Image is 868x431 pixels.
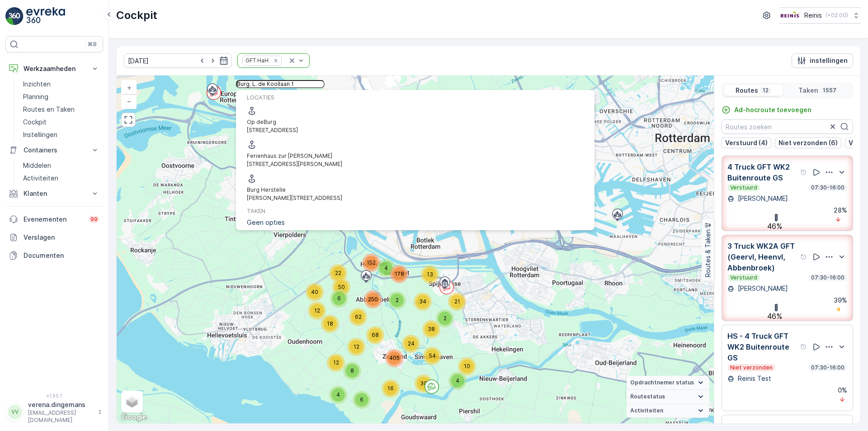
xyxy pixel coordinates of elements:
[247,118,298,126] span: Op de
[127,84,131,91] span: +
[236,90,594,231] ul: Menu
[311,289,318,295] span: 40
[19,172,103,185] a: Activiteiten
[727,331,798,363] p: HS - 4 Truck GFT WK2 Buitenroute GS
[247,194,342,202] p: [PERSON_NAME][STREET_ADDRESS]
[119,412,149,423] img: Google
[19,116,103,128] a: Cockpit
[247,126,298,134] p: [STREET_ADDRESS]
[5,228,103,246] a: Verslagen
[402,335,420,353] div: 24
[427,271,433,278] span: 13
[8,405,22,419] div: VV
[19,159,103,172] a: Middelen
[329,264,347,282] div: 22
[327,320,333,327] span: 18
[366,326,384,344] div: 68
[722,137,771,148] button: Verstuurd (4)
[88,41,97,48] p: ⌘B
[24,215,83,224] p: Evenementen
[736,194,788,203] p: [PERSON_NAME]
[122,81,136,95] a: In zoomen
[19,128,103,141] a: Instellingen
[19,103,103,116] a: Routes en Taken
[5,210,103,228] a: Evenementen99
[329,386,347,404] div: 4
[385,349,403,367] div: 405
[367,259,376,266] span: 152
[372,332,379,338] span: 68
[414,293,432,311] div: 34
[630,407,663,414] span: Activiteiten
[5,393,103,398] span: v 1.50.1
[124,53,232,68] input: dd/mm/yyyy
[24,64,85,73] p: Werkzaamheden
[90,216,98,223] p: 99
[377,259,395,277] div: 4
[387,385,394,392] span: 16
[389,355,400,361] span: 405
[834,206,847,215] p: 28 %
[5,60,103,78] button: Werkzaamheden
[116,8,157,23] p: Cockpit
[314,307,320,314] span: 12
[24,251,99,260] p: Documenten
[343,362,361,380] div: 8
[822,87,837,94] p: 1557
[5,400,103,424] button: VVverena.dingemans[EMAIL_ADDRESS][DOMAIN_NAME]
[792,53,853,68] button: instellingen
[321,315,339,333] div: 18
[422,320,440,338] div: 38
[630,379,694,386] span: Opdrachtnemer status
[448,372,467,390] div: 4
[353,391,371,409] div: 6
[24,146,85,155] p: Containers
[330,289,348,308] div: 6
[23,105,75,114] p: Routes en Taken
[28,409,93,424] p: [EMAIL_ADDRESS][DOMAIN_NAME]
[247,218,584,227] p: Geen opties
[119,412,149,423] a: Dit gebied openen in Google Maps (er wordt een nieuw venster geopend)
[271,57,281,64] div: Remove GFT HaH
[23,174,58,183] p: Activiteiten
[762,87,769,94] p: 12
[804,11,822,20] p: Reinis
[630,393,665,400] span: Routestatus
[627,376,709,390] summary: Opdrachtnemer status
[429,352,436,359] span: 54
[810,274,845,281] p: 07:30-16:00
[364,290,382,308] div: 250
[420,380,427,387] span: 30
[800,253,807,260] div: help tooltippictogram
[23,118,47,127] p: Cockpit
[26,7,65,25] img: logo_light-DOdMpM7g.png
[800,169,807,176] div: help tooltippictogram
[24,189,85,198] p: Klanten
[810,184,845,191] p: 07:30-16:00
[779,7,861,24] button: Reinis(+02:00)
[354,343,359,350] span: 12
[360,396,363,403] span: 6
[729,364,774,371] p: Niet verzonden
[627,404,709,418] summary: Activiteiten
[736,86,758,95] p: Routes
[810,364,845,371] p: 07:30-16:00
[464,363,470,369] span: 10
[243,56,270,65] div: GFT HaH
[436,309,454,327] div: 2
[722,119,853,134] input: Routes zoeken
[23,130,57,139] p: Instellingen
[333,359,339,366] span: 12
[247,186,286,193] span: Burg Herstelle
[5,141,103,159] button: Containers
[390,265,408,283] div: 178
[767,312,782,320] div: 46%
[415,374,433,393] div: 30
[408,340,415,347] span: 24
[247,93,584,102] p: locaties
[456,377,459,384] span: 4
[838,386,847,395] p: 0 %
[798,86,818,95] p: Taken
[332,278,350,296] div: 50
[338,284,345,290] span: 50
